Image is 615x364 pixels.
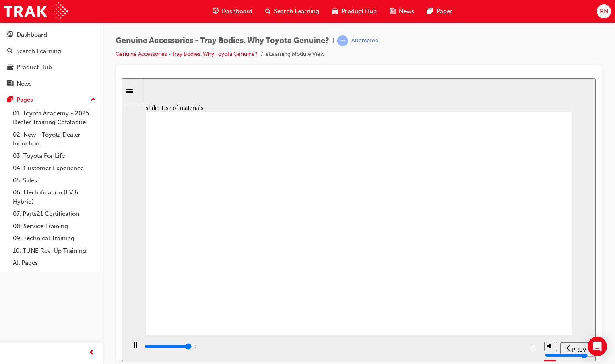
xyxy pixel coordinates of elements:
span: News [399,7,414,16]
span: up-icon [91,95,96,105]
a: 01. Toyota Academy - 2025 Dealer Training Catalogue [10,107,99,129]
a: car-iconProduct Hub [326,3,383,20]
span: search-icon [7,48,13,55]
span: search-icon [265,6,271,16]
div: Search Learning [16,47,61,56]
span: pages-icon [427,6,433,16]
a: Product Hub [3,60,99,75]
a: 09. Technical Training [10,232,99,245]
a: 04. Customer Experience [10,162,99,174]
a: Genuine Accessories - Tray Bodies. Why Toyota Genuine? [116,51,258,57]
a: Search Learning [3,44,99,59]
div: Dashboard [17,30,47,39]
span: prev-icon [89,348,95,358]
span: Genuine Accessories - Tray Bodies. Why Toyota Genuine? [116,36,329,45]
span: pages-icon [7,96,13,104]
div: playback controls [4,257,418,283]
img: Trak [4,2,68,20]
button: replay [406,264,418,276]
span: RN [600,7,608,16]
button: Pages [3,92,99,107]
span: Search Learning [274,7,319,16]
input: slide progress [23,265,74,271]
span: news-icon [7,80,13,88]
a: search-iconSearch Learning [259,3,326,20]
a: 08. Service Training [10,220,99,233]
div: Open Intercom Messenger [588,337,607,356]
div: Attempted [351,37,378,45]
span: PREV [450,268,464,274]
li: eLearning Module View [266,50,325,59]
a: 10. TUNE Rev-Up Training [10,245,99,257]
div: Pages [17,95,33,104]
a: 02. New - Toyota Dealer Induction [10,129,99,150]
div: misc controls [422,257,434,283]
a: 07. Parts21 Certification [10,208,99,220]
a: pages-iconPages [421,3,459,20]
div: Product Hub [17,63,52,72]
button: volume [422,264,435,273]
span: Dashboard [222,7,252,16]
div: News [17,79,32,88]
span: news-icon [390,6,396,16]
span: learningRecordVerb_ATTEMPT-icon [337,35,348,46]
a: news-iconNews [383,3,421,20]
span: | [332,36,334,45]
a: All Pages [10,257,99,269]
button: RN [597,4,611,18]
span: car-icon [7,64,13,71]
a: 05. Sales [10,174,99,187]
span: guage-icon [213,6,219,16]
span: Product Hub [341,7,377,16]
span: car-icon [332,6,338,16]
a: guage-iconDashboard [206,3,259,20]
button: DashboardSearch LearningProduct HubNews [3,26,99,92]
span: guage-icon [7,31,13,39]
a: 06. Electrification (EV & Hybrid) [10,186,99,208]
nav: slide navigation [438,257,470,283]
a: News [3,76,99,91]
button: previous [438,264,470,276]
a: 03. Toyota For Life [10,150,99,162]
button: play/pause [4,263,18,277]
input: volume [423,274,475,280]
a: Dashboard [3,27,99,42]
span: Pages [436,7,453,16]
